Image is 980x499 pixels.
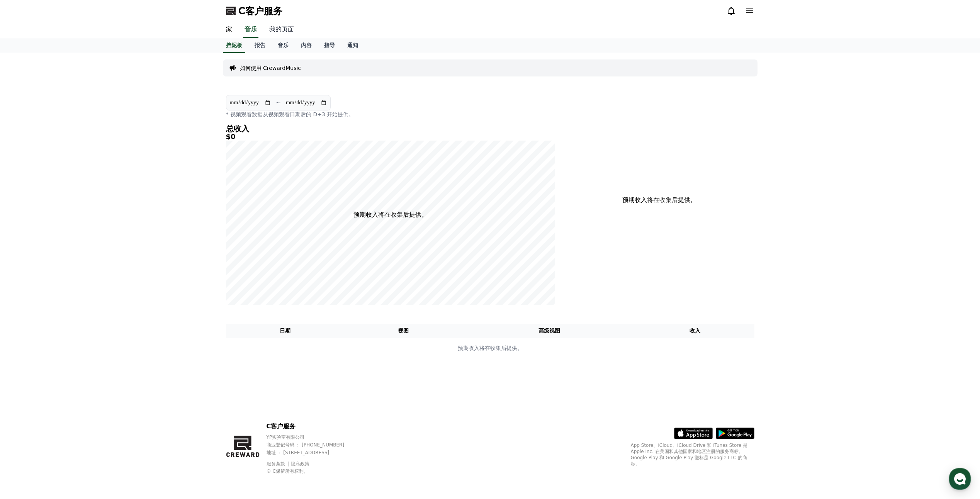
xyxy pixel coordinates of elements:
[267,434,359,440] p: YP实验室有限公司
[272,38,295,53] a: 音乐
[100,245,148,264] a: 设置
[2,245,51,264] a: 家
[226,5,282,17] a: C客户服务
[341,38,364,53] a: 通知
[226,344,754,352] p: 预期收入将在收集后提供。
[267,468,359,474] p: © C保留所有权利。
[226,133,555,141] h5: $0
[353,210,428,219] p: 预期收入将在收集后提供。
[255,42,265,48] font: 报告
[267,422,359,431] p: C客户服务
[276,98,281,107] p: ~
[226,110,555,118] p: * 视频观看数据从视频观看日期后的 D+3 开始提供。
[295,38,318,53] a: 内容
[301,42,312,48] font: 内容
[291,461,309,467] a: 隐私政策
[263,22,300,38] a: 我的页面
[631,442,754,467] p: App Store、iCloud、iCloud Drive 和 iTunes Store 是 Apple Inc. 在美国和其他国家和地区注册的服务商标。Google Play 和 Google...
[238,5,282,17] span: C客户服务
[243,22,258,38] a: 音乐
[248,38,272,53] a: 报告
[24,256,29,263] span: 家
[267,442,359,448] p: 商业登记号码 ： [PHONE_NUMBER]
[119,256,129,263] span: 设置
[240,64,301,72] a: 如何使用 CrewardMusic
[636,324,754,338] th: 收入
[318,38,341,53] a: 指导
[267,461,291,467] a: 服务条款
[462,324,636,338] th: 高级视图
[267,450,359,456] p: 地址 ： [STREET_ADDRESS]
[226,42,242,48] font: 挡泥板
[278,42,289,48] font: 音乐
[347,42,358,48] font: 通知
[344,324,462,338] th: 视图
[226,324,344,338] th: 日期
[583,195,736,205] p: 预期收入将在收集后提供。
[71,257,80,263] span: 消息
[324,42,335,48] font: 指导
[51,245,100,264] a: 消息
[223,38,245,53] a: 挡泥板
[226,124,555,133] h4: 总收入
[220,22,238,38] a: 家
